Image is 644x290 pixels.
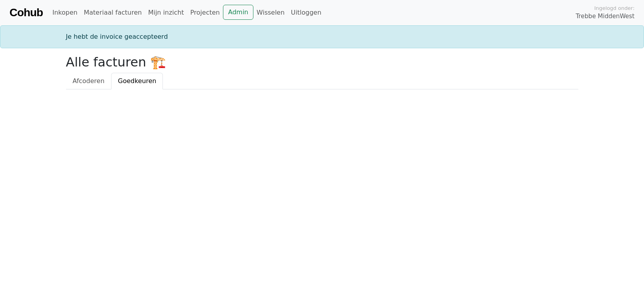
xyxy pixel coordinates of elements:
a: Inkopen [49,5,80,21]
a: Wisselen [253,5,288,21]
h2: Alle facturen 🏗️ [66,55,578,70]
a: Uitloggen [288,5,325,21]
span: Ingelogd onder: [594,4,635,12]
a: Cohub [9,3,43,22]
a: Projecten [187,5,223,21]
div: Je hebt de invoice geaccepteerd [61,32,583,42]
span: Afcoderen [73,77,105,85]
a: Goedkeuren [111,73,163,89]
a: Mijn inzicht [145,5,187,21]
span: Goedkeuren [118,77,156,85]
a: Materiaal facturen [81,5,145,21]
span: Trebbe MiddenWest [576,12,635,21]
a: Admin [223,5,253,20]
a: Afcoderen [66,73,111,89]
